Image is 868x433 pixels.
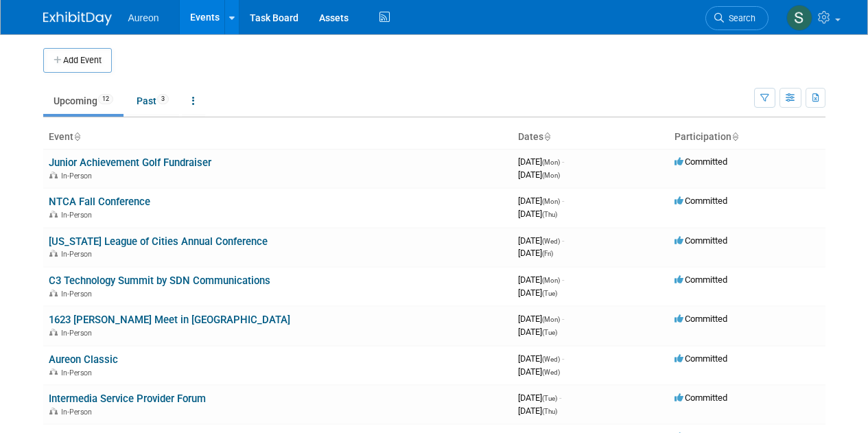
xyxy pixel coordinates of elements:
span: [DATE] [518,248,553,258]
span: [DATE] [518,366,560,377]
span: [DATE] [518,288,557,298]
span: (Fri) [542,250,553,257]
a: Past3 [126,88,179,114]
span: (Thu) [542,211,557,218]
span: [DATE] [518,393,561,403]
span: (Mon) [542,277,560,284]
span: (Tue) [542,395,557,402]
span: - [562,353,564,364]
span: - [559,393,561,403]
span: In-Person [61,172,96,180]
a: [US_STATE] League of Cities Annual Conference [49,235,268,248]
img: In-Person Event [49,290,58,296]
span: Committed [675,353,727,364]
span: - [562,314,564,324]
a: Upcoming12 [43,88,124,114]
span: Committed [675,274,727,285]
span: [DATE] [518,314,564,324]
span: - [562,156,564,167]
span: (Mon) [542,172,560,179]
a: 1623 [PERSON_NAME] Meet in [GEOGRAPHIC_DATA] [49,314,290,326]
span: 3 [157,94,169,104]
img: In-Person Event [49,329,58,336]
th: Dates [513,126,669,149]
span: Committed [675,235,727,246]
span: Committed [675,156,727,167]
span: (Wed) [542,368,560,376]
img: In-Person Event [49,368,58,375]
span: (Mon) [542,316,560,323]
span: (Mon) [542,198,560,205]
span: [DATE] [518,196,564,206]
span: [DATE] [518,406,557,416]
span: [DATE] [518,169,560,180]
span: (Tue) [542,329,557,336]
img: In-Person Event [49,172,58,178]
span: [DATE] [518,156,564,167]
span: - [562,235,564,246]
span: [DATE] [518,327,557,337]
span: (Thu) [542,408,557,415]
img: In-Person Event [49,250,58,257]
img: Sophia Millang [786,5,812,31]
a: Sort by Event Name [73,131,80,142]
span: Committed [675,196,727,206]
a: Sort by Participation Type [731,131,738,142]
a: Intermedia Service Provider Forum [49,393,206,405]
a: Search [705,6,769,30]
a: Aureon Classic [49,353,118,366]
span: (Wed) [542,237,560,245]
span: [DATE] [518,274,564,285]
a: NTCA Fall Conference [49,196,150,208]
span: Committed [675,393,727,403]
span: (Tue) [542,290,557,297]
span: - [562,196,564,206]
span: [DATE] [518,209,557,219]
span: Search [724,13,755,23]
a: Junior Achievement Golf Fundraiser [49,156,211,169]
img: ExhibitDay [43,12,112,25]
th: Participation [669,126,825,149]
span: Aureon [128,12,159,23]
span: - [562,274,564,285]
span: 12 [98,94,113,104]
img: In-Person Event [49,408,58,414]
span: In-Person [61,408,96,417]
span: In-Person [61,290,96,299]
span: In-Person [61,368,96,377]
span: In-Person [61,211,96,220]
span: (Mon) [542,159,560,166]
span: [DATE] [518,353,564,364]
span: (Wed) [542,355,560,363]
span: In-Person [61,250,96,259]
th: Event [43,126,513,149]
a: Sort by Start Date [543,131,550,142]
span: [DATE] [518,235,564,246]
button: Add Event [43,48,112,73]
span: Committed [675,314,727,324]
span: In-Person [61,329,96,338]
a: C3 Technology Summit by SDN Communications [49,274,270,287]
img: In-Person Event [49,211,58,218]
